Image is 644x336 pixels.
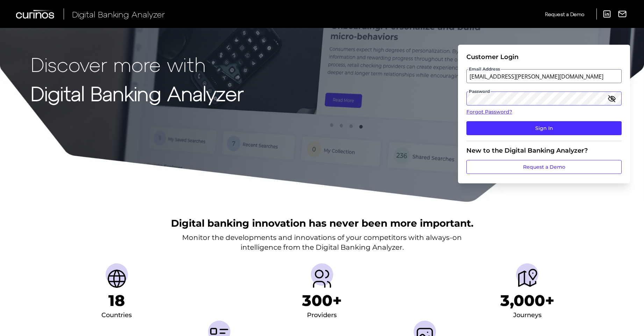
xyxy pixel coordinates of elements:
span: Request a Demo [545,11,584,17]
span: Password [468,89,491,94]
h1: 300+ [302,291,342,310]
img: Countries [106,268,128,290]
span: Digital Banking Analyzer [72,9,165,19]
p: Monitor the developments and innovations of your competitors with always-on intelligence from the... [182,233,462,252]
div: Countries [101,310,132,321]
h1: 3,000+ [500,291,554,310]
div: Providers [307,310,337,321]
a: Request a Demo [545,8,584,20]
img: Providers [311,268,333,290]
div: Journeys [513,310,542,321]
span: Email Address [468,66,501,72]
div: New to the Digital Banking Analyzer? [466,147,622,154]
img: Curinos [16,10,55,19]
div: Customer Login [466,53,622,61]
a: Forgot Password? [466,108,622,116]
h1: 18 [108,291,125,310]
button: Sign In [466,121,622,135]
h2: Digital banking innovation has never been more important. [171,217,473,230]
a: Request a Demo [466,160,622,174]
img: Journeys [516,268,538,290]
p: Discover more with [31,53,244,75]
strong: Digital Banking Analyzer [31,81,244,105]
